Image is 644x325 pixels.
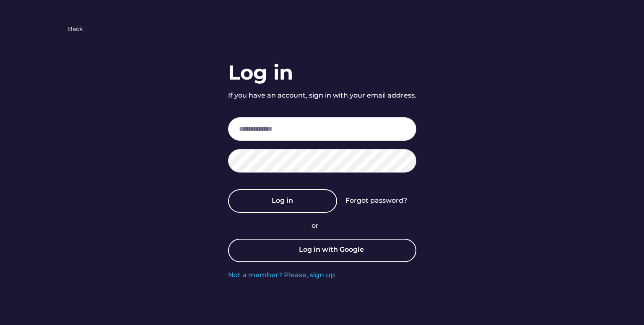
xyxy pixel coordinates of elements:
img: yH5BAEAAAAALAAAAAABAAEAAAIBRAA7 [54,24,64,34]
img: yH5BAEAAAAALAAAAAABAAEAAAIBRAA7 [280,244,293,257]
div: Not a member? Please, sign up [228,271,335,280]
div: or [312,221,332,230]
div: If you have an account, sign in with your email address. [228,91,416,100]
div: Forgot password? [345,196,407,205]
button: Log in [228,189,337,213]
div: Back [68,25,83,34]
div: Log in with Google [299,245,364,256]
img: yH5BAEAAAAALAAAAAABAAEAAAIBRAA7 [265,17,379,42]
div: Log in [228,59,293,87]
